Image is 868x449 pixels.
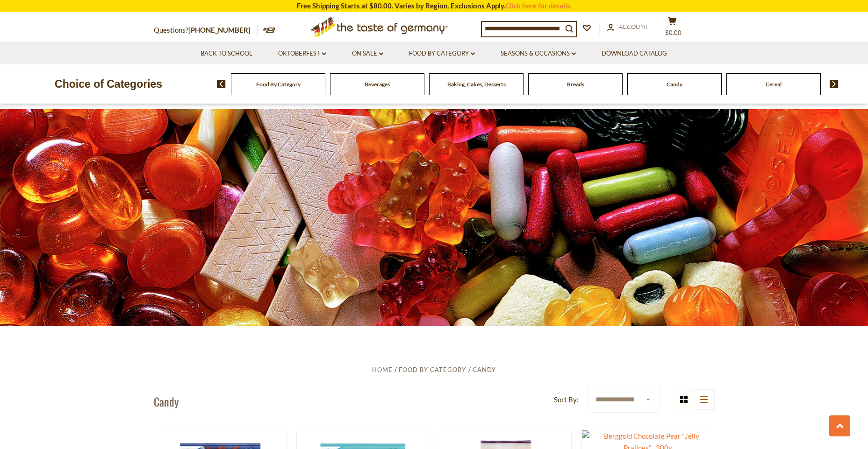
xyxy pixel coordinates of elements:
[602,49,667,59] a: Download Catalog
[154,24,258,36] p: Questions?
[399,366,466,373] a: Food By Category
[256,81,301,88] a: Food By Category
[501,49,576,59] a: Seasons & Occasions
[217,80,226,88] img: previous arrow
[473,366,496,373] a: Candy
[659,17,687,40] button: $0.00
[278,49,326,59] a: Oktoberfest
[665,29,681,36] span: $0.00
[352,49,383,59] a: On Sale
[447,81,506,88] a: Baking, Cakes, Desserts
[830,80,839,88] img: next arrow
[409,49,475,59] a: Food By Category
[554,394,579,406] label: Sort By:
[766,81,782,88] a: Cereal
[188,26,251,34] a: [PHONE_NUMBER]
[154,394,179,408] h1: Candy
[567,81,584,88] a: Breads
[667,81,682,88] a: Candy
[505,1,572,10] a: Click here for details.
[607,22,649,32] a: Account
[372,366,393,373] a: Home
[365,81,390,88] a: Beverages
[201,49,252,59] a: Back to School
[619,23,649,30] span: Account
